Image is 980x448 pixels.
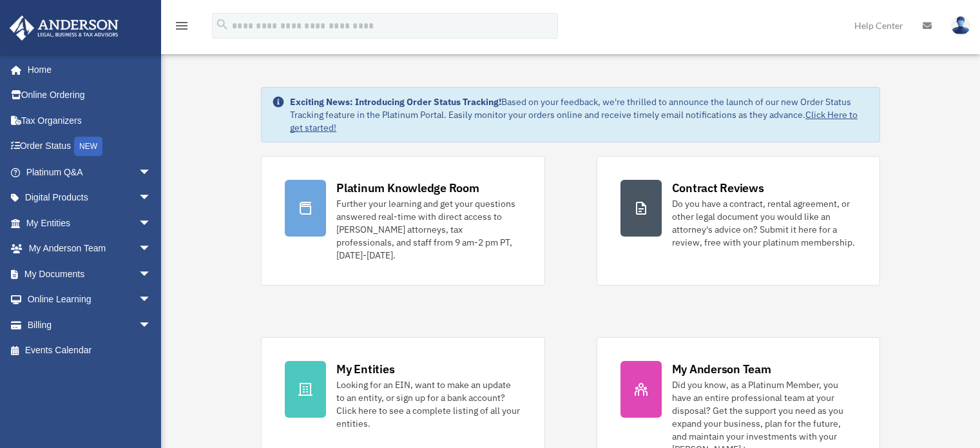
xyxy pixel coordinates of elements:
a: My Entitiesarrow_drop_down [9,210,171,236]
a: My Anderson Teamarrow_drop_down [9,236,171,262]
i: menu [174,18,189,34]
span: arrow_drop_down [139,236,164,262]
a: Online Learningarrow_drop_down [9,287,171,313]
div: Based on your feedback, we're thrilled to announce the launch of our new Order Status Tracking fe... [290,95,869,134]
span: arrow_drop_down [139,261,164,287]
a: My Documentsarrow_drop_down [9,261,171,287]
a: Tax Organizers [9,108,171,133]
div: My Anderson Team [672,361,771,377]
img: User Pic [951,16,970,35]
a: Platinum Knowledge Room Further your learning and get your questions answered real-time with dire... [261,156,544,286]
div: Further your learning and get your questions answered real-time with direct access to [PERSON_NAM... [336,197,521,262]
strong: Exciting News: Introducing Order Status Tracking! [290,96,501,108]
span: arrow_drop_down [139,287,164,313]
span: arrow_drop_down [139,312,164,338]
div: Do you have a contract, rental agreement, or other legal document you would like an attorney's ad... [672,197,856,249]
div: Looking for an EIN, want to make an update to an entity, or sign up for a bank account? Click her... [336,378,521,430]
a: Online Ordering [9,83,171,108]
a: Events Calendar [9,338,171,364]
a: Billingarrow_drop_down [9,312,171,338]
a: menu [174,23,189,34]
div: NEW [74,137,102,156]
span: arrow_drop_down [139,210,164,237]
div: Contract Reviews [672,180,764,196]
span: arrow_drop_down [139,159,164,186]
i: search [215,17,229,32]
span: arrow_drop_down [139,185,164,211]
a: Contract Reviews Do you have a contract, rental agreement, or other legal document you would like... [597,156,880,286]
div: My Entities [336,361,394,377]
a: Platinum Q&Aarrow_drop_down [9,159,171,185]
a: Home [9,57,164,83]
a: Digital Productsarrow_drop_down [9,185,171,211]
div: Platinum Knowledge Room [336,180,479,196]
a: Click Here to get started! [290,109,858,133]
a: Order StatusNEW [9,133,171,160]
img: Anderson Advisors Platinum Portal [6,15,122,41]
